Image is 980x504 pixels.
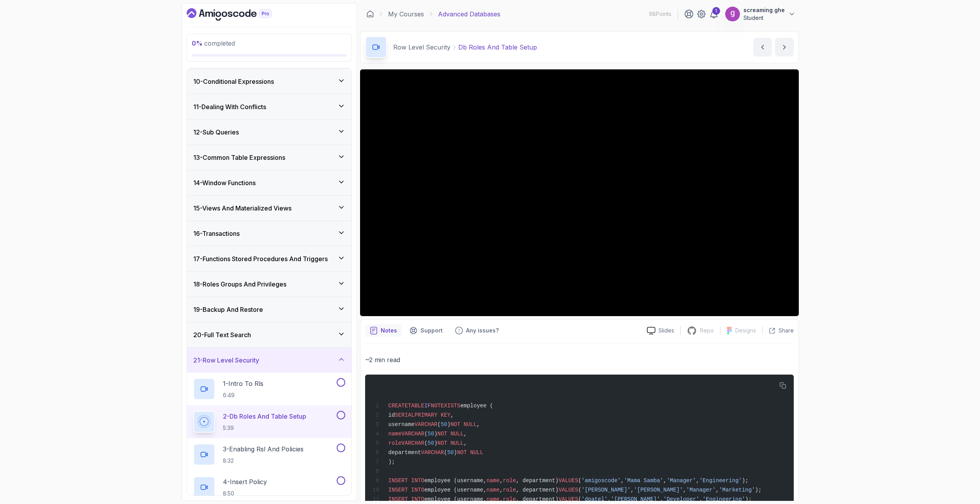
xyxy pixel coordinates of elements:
span: '[PERSON_NAME]' [611,496,660,502]
h3: 21 - Row Level Security [193,355,259,365]
a: My Courses [388,9,424,19]
p: Support [420,327,443,334]
button: 1-Intro To Rls6:49 [193,378,345,400]
span: ) [434,431,437,437]
span: PRIMARY KEY [415,412,450,418]
p: 98 Points [649,10,671,18]
span: 'Manager' [686,487,716,493]
span: role [388,440,401,446]
p: Repo [700,327,714,334]
span: name [487,496,500,502]
span: , [477,421,480,428]
span: ( [444,449,447,456]
span: '[PERSON_NAME]' [634,487,683,493]
p: Any issues? [466,327,499,334]
span: INSERT INTO [388,477,424,484]
p: Designs [735,327,756,334]
span: ); [745,496,752,502]
span: ) [447,421,450,428]
span: role [503,487,516,493]
span: , [607,496,611,502]
span: , [663,477,666,484]
button: 11-Dealing With Conflicts [187,94,351,119]
span: NOT NULL [438,431,464,437]
span: , [716,487,719,493]
p: Student [743,14,785,22]
span: NOT NULL [450,421,477,428]
button: previous content [753,38,772,57]
p: 6:49 [223,391,263,399]
span: employee (username, [424,496,487,502]
span: 'dpatel' [581,496,607,502]
span: 0 % [192,39,203,47]
span: role [503,477,516,484]
p: screaming ghe [743,6,785,14]
span: SERIAL [395,412,414,418]
span: 'Developer' [663,496,699,502]
button: 14-Window Functions [187,170,351,195]
h3: 14 - Window Functions [193,178,256,187]
span: NOT NULL [438,440,464,446]
span: 'Engineering' [703,496,745,502]
span: INSERT INTO [388,496,424,502]
span: 'amigoscode' [581,477,621,484]
span: 50 [427,431,434,437]
button: 15-Views And Materialized Views [187,196,351,221]
span: VALUES [558,477,578,484]
span: , [630,487,634,493]
span: TABLE [408,403,424,409]
span: id [388,412,395,418]
button: 12-Sub Queries [187,120,351,145]
span: ( [578,487,581,493]
span: ) [434,440,437,446]
span: NOT NULL [457,449,483,456]
span: , [500,496,503,502]
span: , department) [516,487,558,493]
p: Row Level Security [393,42,450,52]
span: ( [438,421,441,428]
p: Advanced Databases [438,9,500,19]
span: , [660,496,663,502]
span: ) [454,449,457,456]
span: 'Marketing' [719,487,755,493]
button: Feedback button [450,324,503,337]
span: ); [755,487,762,493]
h3: 19 - Backup And Restore [193,305,263,314]
span: , [464,431,467,437]
button: 2-Db Roles And Table Setup5:39 [193,411,345,433]
button: 16-Transactions [187,221,351,246]
span: name [487,487,500,493]
p: 4 - Insert Policy [223,477,267,486]
span: 50 [427,440,434,446]
span: employee (username, [424,477,487,484]
p: Slides [659,327,674,334]
h3: 11 - Dealing With Conflicts [193,102,266,111]
span: VARCHAR [401,440,424,446]
span: ( [424,431,427,437]
p: 5:39 [223,424,306,432]
div: 1 [712,7,720,15]
a: Dashboard [366,10,374,18]
span: , [464,440,467,446]
span: username [388,421,414,428]
span: , [450,412,454,418]
span: INSERT INTO [388,487,424,493]
h3: 20 - Full Text Search [193,330,251,340]
p: Notes [381,327,397,334]
button: notes button [365,324,402,337]
span: ); [742,477,749,484]
button: Support button [405,324,447,337]
span: , [683,487,686,493]
span: ( [578,496,581,502]
span: department [388,449,421,456]
span: ( [578,477,581,484]
p: 8:50 [223,490,267,497]
img: user profile image [725,7,740,21]
h3: 10 - Conditional Expressions [193,77,274,86]
span: , [500,477,503,484]
a: Dashboard [187,8,290,21]
span: VALUES [558,496,578,502]
span: '[PERSON_NAME]' [581,487,630,493]
span: VALUES [558,487,578,493]
span: IF [424,403,431,409]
